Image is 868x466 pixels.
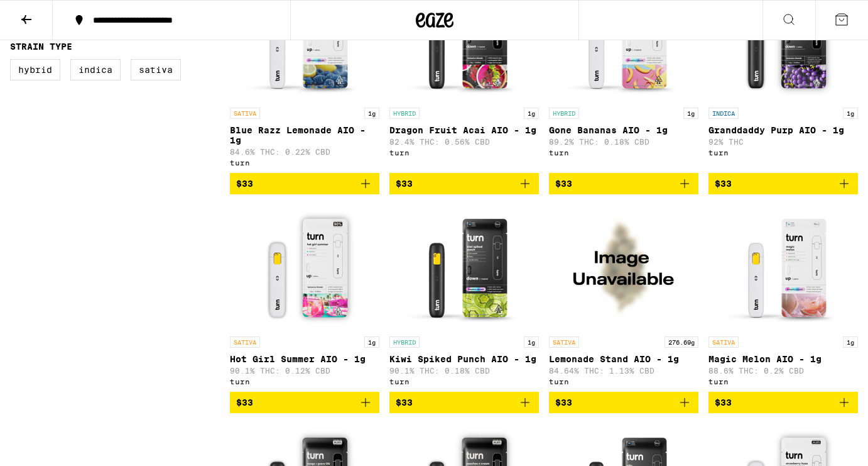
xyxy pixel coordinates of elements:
[524,336,539,348] p: 1g
[549,377,698,386] div: turn
[549,173,698,194] button: Add to bag
[389,354,539,364] p: Kiwi Spiked Punch AIO - 1g
[230,173,379,194] button: Add to bag
[843,108,858,119] p: 1g
[561,204,686,330] img: turn - Lemonade Stand AIO - 1g
[230,392,379,413] button: Add to bag
[708,377,858,386] div: turn
[549,138,698,146] p: 89.2% THC: 0.18% CBD
[131,59,181,80] label: Sativa
[230,158,379,167] div: turn
[10,59,60,80] label: Hybrid
[10,42,72,52] legend: Strain Type
[708,204,858,392] a: Open page for Magic Melon AIO - 1g from turn
[230,125,379,145] p: Blue Razz Lemonade AIO - 1g
[401,204,527,330] img: turn - Kiwi Spiked Punch AIO - 1g
[389,138,539,146] p: 82.4% THC: 0.56% CBD
[549,125,698,135] p: Gone Bananas AIO - 1g
[70,59,121,80] label: Indica
[389,125,539,135] p: Dragon Fruit Acai AIO - 1g
[230,336,260,348] p: SATIVA
[389,336,420,348] p: HYBRID
[708,336,739,348] p: SATIVA
[389,367,539,375] p: 90.1% THC: 0.18% CBD
[683,108,698,119] p: 1g
[524,108,539,119] p: 1g
[708,125,858,135] p: Granddaddy Purp AIO - 1g
[715,397,732,408] span: $33
[549,336,579,348] p: SATIVA
[708,108,739,119] p: INDICA
[555,179,572,189] span: $33
[230,367,379,375] p: 90.1% THC: 0.12% CBD
[549,108,579,119] p: HYBRID
[230,354,379,364] p: Hot Girl Summer AIO - 1g
[665,336,698,348] p: 276.69g
[236,397,253,408] span: $33
[389,148,539,157] div: turn
[242,204,367,330] img: turn - Hot Girl Summer AIO - 1g
[549,392,698,413] button: Add to bag
[708,392,858,413] button: Add to bag
[364,336,379,348] p: 1g
[389,108,420,119] p: HYBRID
[549,204,698,392] a: Open page for Lemonade Stand AIO - 1g from turn
[364,108,379,119] p: 1g
[720,204,846,330] img: turn - Magic Melon AIO - 1g
[708,367,858,375] p: 88.6% THC: 0.2% CBD
[708,354,858,364] p: Magic Melon AIO - 1g
[715,179,732,189] span: $33
[230,148,379,156] p: 84.6% THC: 0.22% CBD
[708,148,858,157] div: turn
[549,367,698,375] p: 84.64% THC: 1.13% CBD
[389,377,539,386] div: turn
[396,179,413,189] span: $33
[389,204,539,392] a: Open page for Kiwi Spiked Punch AIO - 1g from turn
[230,108,260,119] p: SATIVA
[549,148,698,157] div: turn
[555,397,572,408] span: $33
[708,173,858,194] button: Add to bag
[549,354,698,364] p: Lemonade Stand AIO - 1g
[8,9,90,19] span: Hi. Need any help?
[389,173,539,194] button: Add to bag
[236,179,253,189] span: $33
[389,392,539,413] button: Add to bag
[843,336,858,348] p: 1g
[230,204,379,392] a: Open page for Hot Girl Summer AIO - 1g from turn
[230,377,379,386] div: turn
[708,138,858,146] p: 92% THC
[396,397,413,408] span: $33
